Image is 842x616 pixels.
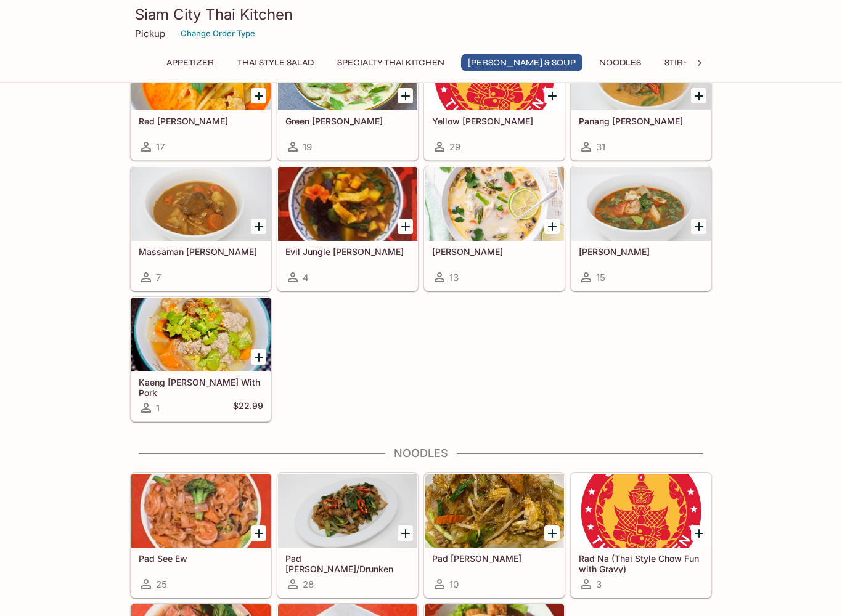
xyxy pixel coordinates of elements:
h5: Yellow [PERSON_NAME] [432,116,557,127]
button: Noodles [592,54,648,71]
div: Massaman Curry [131,168,271,241]
div: Pad See Ew [131,474,271,548]
h5: $22.99 [233,401,263,416]
div: Green Curry [278,37,417,111]
div: Panang Curry [571,37,711,111]
button: Add Rad Na (Thai Style Chow Fun with Gravy) [691,526,706,541]
span: 19 [303,142,312,153]
div: Kaeng Jued Woonsen With Pork [131,298,271,372]
h4: Noodles [130,447,712,461]
a: [PERSON_NAME]15 [571,167,711,291]
h5: Red [PERSON_NAME] [139,116,263,127]
span: 17 [156,142,165,153]
a: Massaman [PERSON_NAME]7 [131,167,271,291]
span: 13 [449,272,459,284]
h3: Siam City Thai Kitchen [135,5,707,24]
h5: Pad See Ew [139,554,263,564]
span: 28 [303,579,314,591]
div: Pad Kee Mao/Drunken Noodle [278,474,417,548]
button: Add Red Curry [251,89,266,104]
h5: Rad Na (Thai Style Chow Fun with Gravy) [579,554,703,574]
span: 10 [449,579,459,591]
span: 7 [156,272,161,284]
h5: Green [PERSON_NAME] [285,116,410,127]
button: Appetizer [160,54,221,71]
button: Change Order Type [175,24,261,43]
button: Add Evil Jungle Curry [398,219,413,235]
a: [PERSON_NAME]13 [424,167,565,291]
a: Evil Jungle [PERSON_NAME]4 [277,167,418,291]
a: Pad [PERSON_NAME]10 [424,474,565,598]
button: Add Kaeng Jued Woonsen With Pork [251,350,266,365]
span: 1 [156,403,160,415]
div: Tom Yum [571,168,711,241]
button: Add Yellow Curry [544,89,560,104]
a: Pad [PERSON_NAME]/Drunken Noodle28 [277,474,418,598]
a: Yellow [PERSON_NAME]29 [424,36,565,161]
a: Kaeng [PERSON_NAME] With Pork1$22.99 [131,298,271,422]
div: Pad Woon Sen [425,474,564,548]
button: Add Tom Yum [691,219,706,235]
h5: Pad [PERSON_NAME]/Drunken Noodle [285,554,410,574]
p: Pickup [135,28,165,39]
h5: Panang [PERSON_NAME] [579,116,703,127]
button: Stir-Fry Dishes [658,54,744,71]
div: Rad Na (Thai Style Chow Fun with Gravy) [571,474,711,548]
span: 3 [596,579,602,591]
span: 25 [156,579,167,591]
h5: Pad [PERSON_NAME] [432,554,557,564]
span: 4 [303,272,309,284]
button: [PERSON_NAME] & Soup [461,54,582,71]
button: Add Pad Woon Sen [544,526,560,541]
a: Rad Na (Thai Style Chow Fun with Gravy)3 [571,474,711,598]
button: Add Pad Kee Mao/Drunken Noodle [398,526,413,541]
h5: [PERSON_NAME] [432,247,557,257]
span: 15 [596,272,605,284]
h5: Evil Jungle [PERSON_NAME] [285,247,410,257]
span: 29 [449,142,460,153]
div: Yellow Curry [425,37,564,111]
button: Add Panang Curry [691,89,706,104]
div: Tom Kha [425,168,564,241]
a: Red [PERSON_NAME]17 [131,36,271,161]
a: Pad See Ew25 [131,474,271,598]
button: Thai Style Salad [231,54,321,71]
h5: Kaeng [PERSON_NAME] With Pork [139,378,263,398]
div: Evil Jungle Curry [278,168,417,241]
button: Add Tom Kha [544,219,560,235]
button: Add Massaman Curry [251,219,266,235]
h5: [PERSON_NAME] [579,247,703,257]
div: Red Curry [131,37,271,111]
button: Add Pad See Ew [251,526,266,541]
button: Add Green Curry [398,89,413,104]
button: Specialty Thai Kitchen [330,54,451,71]
span: 31 [596,142,605,153]
h5: Massaman [PERSON_NAME] [139,247,263,257]
a: Panang [PERSON_NAME]31 [571,36,711,161]
a: Green [PERSON_NAME]19 [277,36,418,161]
